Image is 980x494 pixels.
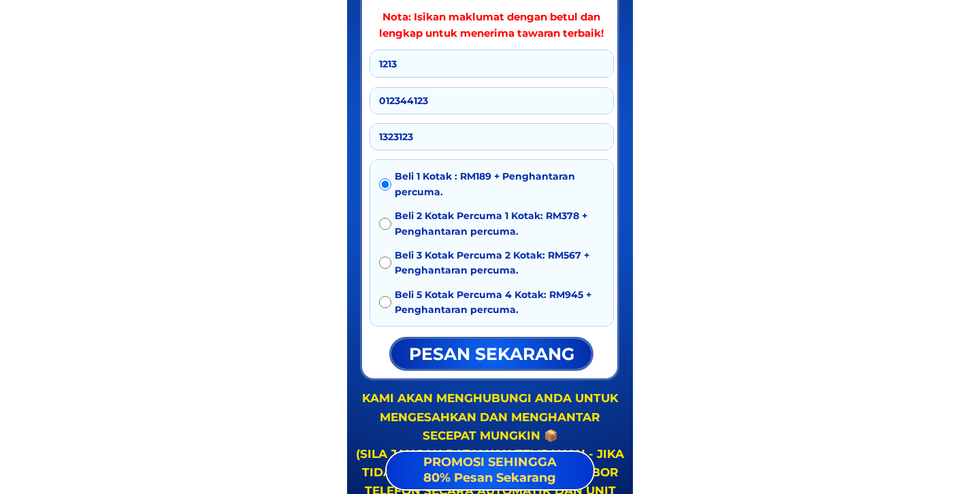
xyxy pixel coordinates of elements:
[376,124,608,150] input: Alamat...
[395,208,604,239] span: Beli 2 Kotak Percuma 1 Kotak: RM378 + Penghantaran percuma.
[376,88,608,114] input: Nombor telefon...
[373,9,609,42] div: Nota: Isikan maklumat dengan betul dan lengkap untuk menerima tawaran terbaik!
[395,287,604,318] span: Beli 5 Kotak Percuma 4 Kotak: RM945 + Penghantaran percuma.
[391,339,592,369] p: pesan sekarang
[423,455,557,485] span: PROMOSI SEHINGGA 80% Pesan Sekarang
[395,169,604,199] span: Beli 1 Kotak : RM189 + Penghantaran percuma.
[395,248,604,278] span: Beli 3 Kotak Percuma 2 Kotak: RM567 + Penghantaran percuma.
[376,50,608,76] input: Nama penuh...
